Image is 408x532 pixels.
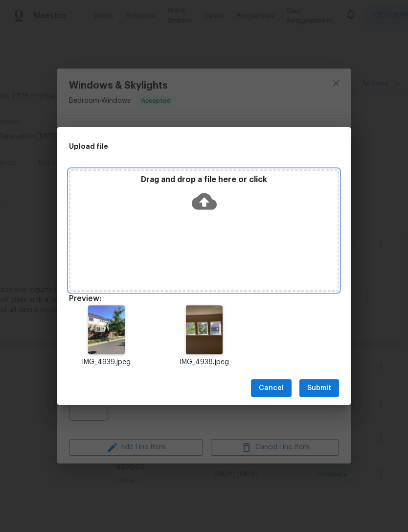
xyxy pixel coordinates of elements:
button: Submit [299,379,339,397]
p: Drag and drop a file here or click [70,175,338,185]
img: 9k= [88,305,125,354]
span: Cancel [259,382,284,394]
h2: Upload file [69,141,295,152]
button: Cancel [251,379,292,397]
img: 2Q== [186,305,223,354]
p: IMG_4938.jpeg [167,357,241,368]
span: Submit [307,382,331,394]
p: IMG_4939.jpeg [69,357,143,368]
